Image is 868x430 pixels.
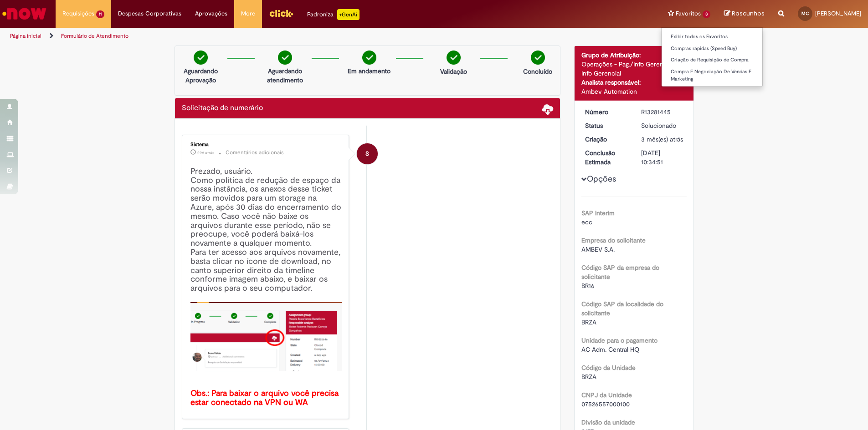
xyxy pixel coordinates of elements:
[182,104,263,112] h2: Solicitação de numerário Histórico de tíquete
[662,55,762,65] a: Criação de Requisição de Compra
[190,142,342,147] div: Sistema
[197,150,214,156] time: 01/09/2025 02:01:38
[10,32,41,40] a: Página inicial
[581,345,639,354] span: AC Adm. Central HQ
[732,9,765,18] span: Rascunhos
[581,300,663,317] b: Código SAP da localidade do solicitante
[190,302,342,371] img: x_mdbda_azure_blob.picture2.png
[581,318,596,326] span: BRZA
[362,51,376,65] img: check-circle-green.png
[581,336,657,344] b: Unidade para o pagamento
[190,167,342,407] h4: Prezado, usuário. Como política de redução de espaço da nossa instância, os anexos desse ticket s...
[581,236,646,244] b: Empresa do solicitante
[581,60,687,78] div: Operações - Pag./Info Gerenciais - Info Gerencial
[581,418,635,426] b: Divisão da unidade
[581,373,596,381] span: BRZA
[578,107,634,116] dt: Número
[581,282,595,290] span: BR16
[197,150,214,156] span: 29d atrás
[641,135,683,143] span: 3 mês(es) atrás
[440,67,467,76] p: Validação
[578,148,634,167] dt: Conclusão Estimada
[531,51,545,65] img: check-circle-green.png
[194,51,208,65] img: check-circle-green.png
[581,263,659,281] b: Código SAP da empresa do solicitante
[581,87,687,96] div: Ambev Automation
[195,9,227,18] span: Aprovações
[641,148,683,167] div: [DATE] 10:34:51
[365,143,369,165] span: S
[62,9,94,18] span: Requisições
[269,6,293,20] img: click_logo_yellow_360x200.png
[61,32,128,40] a: Formulário de Atendimento
[348,66,390,76] p: Em andamento
[307,9,360,20] div: Padroniza
[581,364,636,372] b: Código da Unidade
[703,10,710,18] span: 3
[581,209,615,217] b: SAP Interim
[662,67,762,84] a: Compra E Negociação De Vendas E Marketing
[581,218,592,226] span: ecc
[1,5,48,23] img: ServiceNow
[179,66,223,85] p: Aguardando Aprovação
[801,10,809,16] span: MC
[263,66,307,85] p: Aguardando atendimento
[523,67,552,76] p: Concluído
[581,78,687,87] div: Analista responsável:
[661,27,763,87] ul: Favoritos
[447,51,461,65] img: check-circle-green.png
[7,28,572,45] ul: Trilhas de página
[96,10,104,18] span: 11
[641,135,683,144] div: 11/07/2025 16:10:41
[581,391,632,399] b: CNPJ da Unidade
[278,51,292,65] img: check-circle-green.png
[815,10,861,17] span: [PERSON_NAME]
[662,32,762,42] a: Exibir todos os Favoritos
[578,121,634,130] dt: Status
[641,121,683,130] div: Solucionado
[662,44,762,54] a: Compras rápidas (Speed Buy)
[724,10,765,18] a: Rascunhos
[581,51,687,60] div: Grupo de Atribuição:
[581,245,615,253] span: AMBEV S.A.
[337,9,360,20] p: +GenAi
[357,143,378,164] div: System
[190,388,341,408] b: Obs.: Para baixar o arquivo você precisa estar conectado na VPN ou WA
[118,9,181,18] span: Despesas Corporativas
[641,107,683,116] div: R13281445
[542,103,553,114] span: Baixar anexos
[578,135,634,144] dt: Criação
[241,9,255,18] span: More
[581,400,630,408] span: 07526557000100
[676,9,701,18] span: Favoritos
[226,149,284,157] small: Comentários adicionais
